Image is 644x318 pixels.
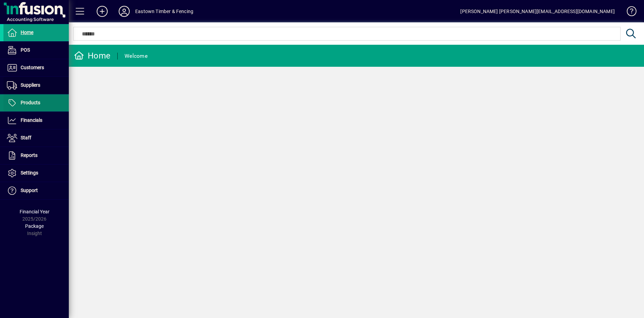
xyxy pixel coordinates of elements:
[21,82,40,88] span: Suppliers
[3,42,69,59] a: POS
[125,51,148,62] div: Welcome
[460,6,615,17] div: [PERSON_NAME] [PERSON_NAME][EMAIL_ADDRESS][DOMAIN_NAME]
[135,6,193,17] div: Eastown Timber & Fencing
[25,223,44,229] span: Package
[3,94,69,112] a: Products
[3,182,69,199] a: Support
[3,147,69,164] a: Reports
[3,59,69,76] a: Customers
[21,30,33,35] span: Home
[21,170,38,176] span: Settings
[20,209,50,214] span: Financial Year
[113,5,135,18] button: Profile
[74,50,110,61] div: Home
[3,129,69,147] a: Staff
[21,135,31,140] span: Staff
[21,100,40,105] span: Products
[21,65,44,70] span: Customers
[21,47,30,53] span: POS
[3,165,69,182] a: Settings
[3,112,69,129] a: Financials
[21,152,37,158] span: Reports
[622,1,635,24] a: Knowledge Base
[91,5,113,18] button: Add
[21,188,38,193] span: Support
[3,77,69,94] a: Suppliers
[21,117,42,123] span: Financials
